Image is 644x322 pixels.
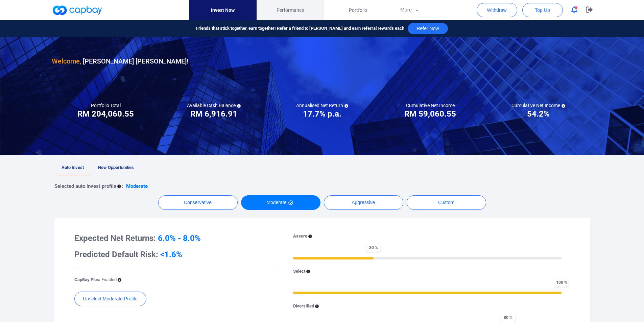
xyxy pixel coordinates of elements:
h3: 54.2% [527,108,550,119]
h3: RM 6,916.91 [190,108,237,119]
h5: Portfolio Total [91,102,121,108]
button: Unselect Moderate Profile [74,292,146,306]
h5: Cumulative Net Income [406,102,455,108]
p: Diversified [293,303,314,310]
h3: [PERSON_NAME] [PERSON_NAME] ! [52,56,188,67]
p: CapBay Plus: [74,276,117,283]
span: Auto Invest [62,165,84,170]
h5: Annualised Net Return [296,102,348,108]
button: Refer Now [408,23,448,34]
span: Welcome, [52,57,81,65]
span: Top Up [535,7,550,14]
span: Enabled [101,277,117,282]
button: Custom [407,195,486,210]
button: Withdraw [477,3,517,17]
h5: Available Cash Balance [187,102,241,108]
h3: RM 204,060.55 [77,108,134,119]
span: New Opportunities [98,165,134,170]
span: Portfolio [349,6,367,14]
p: Assure [293,233,307,240]
p: Selected auto invest profile [54,182,116,190]
h3: Predicted Default Risk: [74,249,275,260]
button: Top Up [522,3,563,17]
span: Performance [277,6,304,14]
p: Moderate [126,182,148,190]
span: 30 % [366,243,381,252]
button: Aggressive [324,195,403,210]
h3: RM 59,060.55 [404,108,456,119]
p: : [122,182,123,190]
span: 80 % [501,313,515,322]
span: 100 % [554,278,569,287]
button: Moderate [241,195,320,210]
span: <1.6% [160,250,182,259]
span: 6.0% - 8.0% [158,233,201,243]
h3: Expected Net Returns: [74,233,275,244]
h5: Cumulative Net Income [511,102,565,108]
p: Select [293,268,305,275]
span: Friends that stick together, earn together! Refer a friend to [PERSON_NAME] and earn referral rew... [196,25,404,32]
button: Conservative [158,195,238,210]
h3: 17.7% p.a. [303,108,341,119]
